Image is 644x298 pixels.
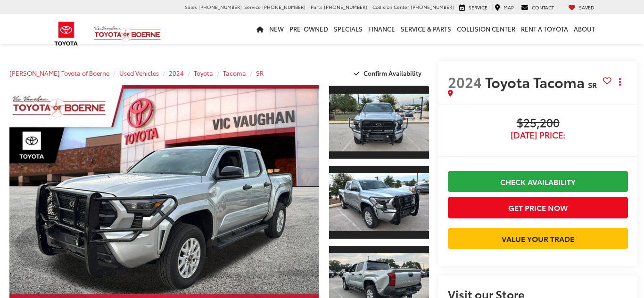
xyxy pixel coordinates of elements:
a: Expand Photo 1 [329,85,429,160]
img: Toyota [49,18,84,49]
a: New [266,14,287,44]
span: [PHONE_NUMBER] [198,3,242,10]
a: Service & Parts: Opens in a new tab [398,14,454,44]
span: Saved [579,4,594,11]
button: Confirm Availability [349,65,429,81]
span: Parts [311,3,322,10]
span: Map [504,4,514,11]
img: Vic Vaughan Toyota of Boerne [94,25,161,42]
a: Expand Photo 2 [329,165,429,240]
span: SR [588,79,597,90]
a: My Saved Vehicles [566,4,597,11]
span: Sales [185,3,197,10]
button: Actions [611,73,628,90]
span: [PHONE_NUMBER] [411,3,454,10]
img: 2024 Toyota Tacoma SR [328,173,430,231]
a: 2024 [169,69,184,77]
span: Contact [532,4,554,11]
a: Toyota [194,69,213,77]
span: 2024 [448,72,482,92]
span: [DATE] Price: [448,130,628,140]
a: Tacoma [223,69,246,77]
a: Check Availability [448,171,628,192]
a: Collision Center [454,14,518,44]
span: Collision Center [372,3,409,10]
button: Get Price Now [448,197,628,218]
a: Specials [331,14,365,44]
a: [PERSON_NAME] Toyota of Boerne [9,69,109,77]
a: Home [254,14,266,44]
span: dropdown dots [619,78,621,86]
img: 2024 Toyota Tacoma SR [328,94,430,151]
a: Pre-Owned [287,14,331,44]
a: Service [457,4,490,11]
a: Map [492,4,516,11]
span: [PHONE_NUMBER] [324,3,367,10]
span: Confirm Availability [363,69,421,77]
a: Finance [365,14,398,44]
a: Used Vehicles [119,69,159,77]
a: Value Your Trade [448,228,628,249]
a: Rent a Toyota [518,14,571,44]
a: SR [256,69,264,77]
span: [PHONE_NUMBER] [262,3,305,10]
a: Contact [519,4,556,11]
span: Service [244,3,261,10]
span: Toyota Tacoma [485,72,588,92]
span: Service [469,4,487,11]
span: $25,200 [448,116,628,130]
a: About [571,14,598,44]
